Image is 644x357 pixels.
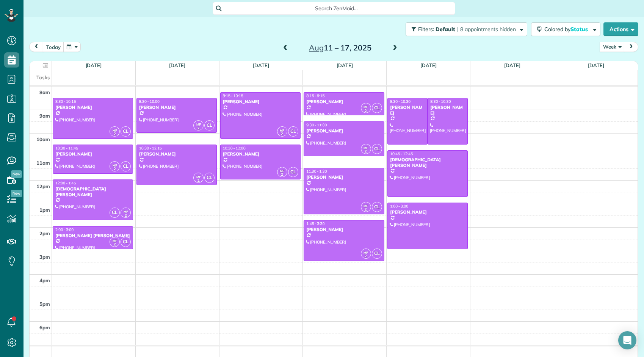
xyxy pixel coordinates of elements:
[390,151,413,156] span: 10:45 - 12:45
[390,105,425,116] div: [PERSON_NAME]
[306,93,324,98] span: 8:15 - 9:15
[223,93,243,98] span: 8:15 - 10:15
[288,126,298,137] span: CL
[110,131,119,138] small: 2
[361,148,371,155] small: 2
[121,161,131,171] span: CL
[39,324,50,330] span: 6pm
[55,186,131,197] div: [DEMOGRAPHIC_DATA][PERSON_NAME]
[196,175,201,179] span: MF
[194,125,203,132] small: 2
[588,62,604,68] a: [DATE]
[531,22,600,36] button: Colored byStatus
[570,26,589,33] span: Status
[372,103,382,113] span: CL
[223,146,246,151] span: 10:30 - 12:00
[457,26,516,33] span: | 8 appointments hidden
[55,233,131,238] div: [PERSON_NAME] [PERSON_NAME]
[194,177,203,184] small: 2
[55,227,74,232] span: 2:00 - 3:00
[139,146,162,151] span: 10:30 - 12:15
[280,169,284,173] span: MF
[39,301,50,307] span: 5pm
[55,151,131,157] div: [PERSON_NAME]
[36,160,50,166] span: 11am
[603,22,638,36] button: Actions
[55,146,78,151] span: 10:30 - 11:45
[139,105,215,110] div: [PERSON_NAME]
[430,105,465,116] div: [PERSON_NAME]
[36,183,50,189] span: 12pm
[39,89,50,95] span: 8am
[11,170,22,178] span: New
[39,277,50,283] span: 4pm
[55,181,76,186] span: 12:00 - 1:45
[544,26,591,33] span: Colored by
[293,44,387,52] h2: 11 – 17, 2025
[436,26,456,33] span: Default
[110,241,119,248] small: 2
[169,62,185,68] a: [DATE]
[39,207,50,213] span: 1pm
[55,99,76,104] span: 8:30 - 10:15
[418,26,434,33] span: Filters:
[55,105,131,110] div: [PERSON_NAME]
[306,169,327,174] span: 11:30 - 1:30
[204,173,215,183] span: CL
[618,331,636,349] div: Open Intercom Messenger
[139,151,215,157] div: [PERSON_NAME]
[406,22,527,36] button: Filters: Default | 8 appointments hidden
[110,208,120,218] span: CL
[36,136,50,142] span: 10am
[306,227,382,232] div: [PERSON_NAME]
[39,230,50,236] span: 2pm
[196,122,201,126] span: MF
[361,107,371,115] small: 2
[390,99,411,104] span: 8:30 - 10:30
[86,62,102,68] a: [DATE]
[390,157,465,168] div: [DEMOGRAPHIC_DATA][PERSON_NAME]
[364,105,368,109] span: MF
[372,202,382,212] span: CL
[11,190,22,197] span: New
[124,209,128,214] span: MF
[253,62,269,68] a: [DATE]
[223,151,298,157] div: [PERSON_NAME]
[309,43,324,52] span: Aug
[288,167,298,177] span: CL
[361,253,371,260] small: 2
[430,99,451,104] span: 8:30 - 10:30
[600,42,625,52] button: Week
[306,175,382,180] div: [PERSON_NAME]
[361,206,371,213] small: 2
[306,123,327,127] span: 9:30 - 11:00
[306,99,382,104] div: [PERSON_NAME]
[36,74,50,80] span: Tasks
[39,254,50,260] span: 3pm
[364,204,368,208] span: MF
[390,204,408,209] span: 1:00 - 3:00
[121,212,130,219] small: 2
[110,165,119,173] small: 2
[624,42,638,52] button: next
[390,209,465,215] div: [PERSON_NAME]
[43,42,64,52] button: today
[39,113,50,119] span: 9am
[204,120,215,131] span: CL
[277,171,287,178] small: 2
[306,221,324,226] span: 1:45 - 3:30
[121,237,131,247] span: CL
[372,144,382,154] span: CL
[280,128,284,132] span: MF
[306,128,382,134] div: [PERSON_NAME]
[364,146,368,150] span: MF
[121,126,131,137] span: CL
[223,99,298,104] div: [PERSON_NAME]
[113,163,117,167] span: MF
[29,42,44,52] button: prev
[113,239,117,243] span: MF
[113,128,117,132] span: MF
[337,62,353,68] a: [DATE]
[277,131,287,138] small: 2
[372,248,382,259] span: CL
